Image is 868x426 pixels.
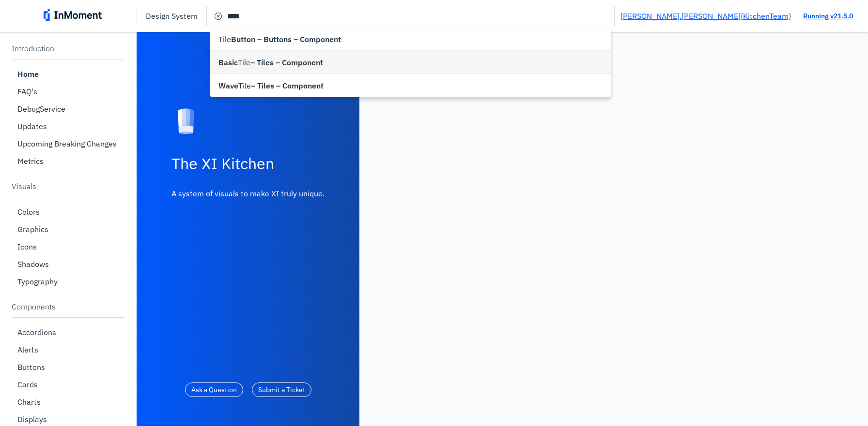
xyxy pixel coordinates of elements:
p: Alerts [17,345,38,354]
pre: Submit a Ticket [258,386,305,394]
p: Graphics [17,224,48,234]
div: cancel icon [213,10,224,22]
p: Charts [17,397,41,407]
img: inmoment_main_full_color [44,9,102,21]
p: DebugService [17,104,65,114]
img: kitchen [171,107,201,136]
p: Cards [17,380,38,389]
span: Wave [218,80,238,91]
p: Accordions [17,327,56,337]
p: FAQ's [17,87,37,96]
p: Displays [17,414,47,424]
span: Basic [218,57,238,68]
p: Design System [146,11,198,21]
p: Metrics [17,156,44,166]
p: Icons [17,242,37,251]
button: Ask a Question [185,382,243,397]
p: Colors [17,207,40,217]
span: Button – Buttons – Component [231,33,341,45]
p: Buttons [17,362,45,372]
p: Visuals [12,181,125,191]
span: Tile [238,57,250,68]
p: Typography [17,277,58,286]
span: Tile [238,80,251,91]
p: Updates [17,121,47,131]
p: Shadows [17,259,49,269]
p: A system of visuals to make XI truly unique. [171,189,325,198]
a: [PERSON_NAME].[PERSON_NAME](KitchenTeam) [620,11,791,21]
h2: The XI Kitchen [171,154,325,174]
span: Tile [218,33,231,45]
pre: Ask a Question [191,386,237,394]
p: Upcoming Breaking Changes [17,139,117,148]
span: cancel circle icon [213,10,224,22]
span: – Tiles – Component [251,80,324,91]
p: Components [12,302,125,311]
input: Search [207,7,614,25]
b: Home [17,69,39,79]
span: – Tiles – Component [250,57,323,68]
a: Running v21.5.0 [803,12,853,20]
button: Submit a Ticket [252,382,311,397]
